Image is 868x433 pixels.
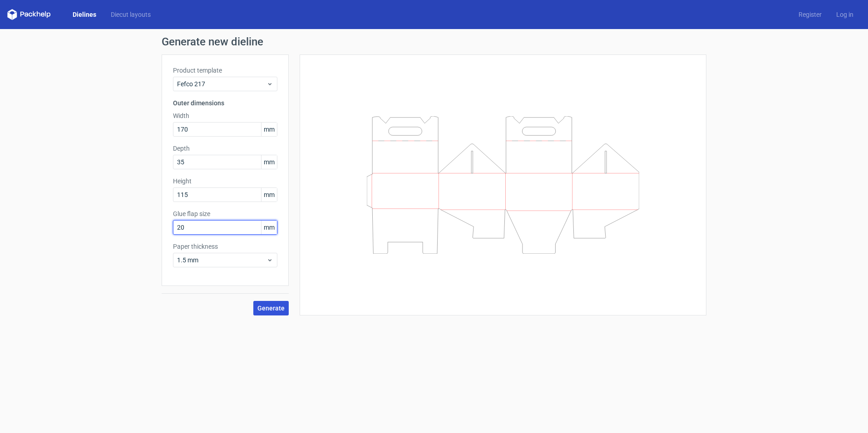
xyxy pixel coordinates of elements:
h3: Outer dimensions [173,98,277,108]
a: Diecut layouts [104,10,158,19]
label: Depth [173,144,277,153]
span: mm [261,188,277,202]
button: Generate [253,301,289,315]
label: Width [173,111,277,120]
label: Product template [173,66,277,75]
span: mm [261,155,277,169]
label: Glue flap size [173,209,277,218]
span: mm [261,221,277,234]
span: mm [261,123,277,136]
span: 1.5 mm [177,256,266,265]
h1: Generate new dieline [162,36,706,47]
a: Dielines [65,10,104,19]
a: Register [791,10,829,19]
a: Log in [829,10,861,19]
label: Paper thickness [173,242,277,251]
label: Height [173,177,277,186]
span: Generate [257,305,285,311]
span: Fefco 217 [177,79,266,89]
